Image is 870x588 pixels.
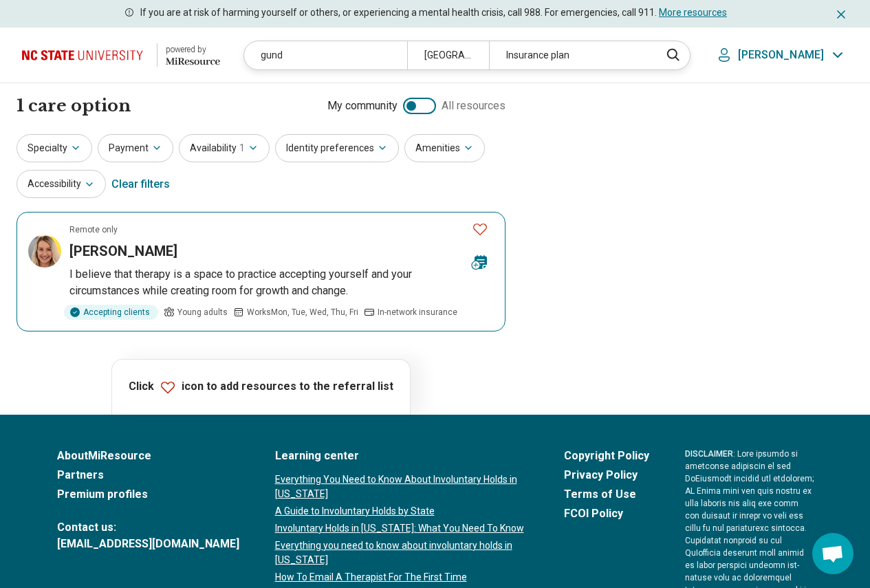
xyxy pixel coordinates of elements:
p: [PERSON_NAME] [738,48,824,62]
img: North Carolina State University [22,39,149,72]
p: I believe that therapy is a space to practice accepting yourself and your circumstances while cre... [69,266,494,299]
div: Insurance plan [489,41,652,69]
a: Everything you need to know about involuntary holds in [US_STATE] [275,538,528,567]
button: Dismiss [834,6,848,22]
a: Everything You Need to Know About Involuntary Holds in [US_STATE] [275,472,528,501]
button: Favorite [466,215,494,243]
span: Young adults [177,306,228,318]
div: [GEOGRAPHIC_DATA], [GEOGRAPHIC_DATA] [407,41,489,69]
div: powered by [166,43,220,56]
a: Premium profiles [57,486,239,503]
a: Terms of Use [564,486,649,503]
div: gund [244,41,407,69]
a: North Carolina State University powered by [22,39,220,72]
p: If you are at risk of harming yourself or others, or experiencing a mental health crisis, call 98... [140,6,727,20]
a: How To Email A Therapist For The First Time [275,570,528,585]
a: FCOI Policy [564,505,649,522]
a: More resources [659,7,727,18]
span: Contact us: [57,519,239,536]
h1: 1 care option [17,94,131,118]
a: Partners [57,467,239,483]
span: All resources [442,98,505,114]
a: Privacy Policy [564,467,649,483]
a: Copyright Policy [564,448,649,464]
span: 1 [239,141,245,155]
button: Specialty [17,134,92,162]
button: Availability1 [179,134,270,162]
div: Clear filters [111,168,170,201]
a: Involuntary Holds in [US_STATE]: What You Need To Know [275,521,528,536]
a: AboutMiResource [57,448,239,464]
button: Identity preferences [275,134,399,162]
span: My community [327,98,398,114]
button: Amenities [404,134,485,162]
div: Accepting clients [64,305,158,320]
button: Payment [98,134,173,162]
h3: [PERSON_NAME] [69,241,177,261]
span: Works Mon, Tue, Wed, Thu, Fri [247,306,358,318]
div: Open chat [812,533,853,574]
p: Click icon to add resources to the referral list [129,379,393,395]
span: In-network insurance [378,306,457,318]
a: Learning center [275,448,528,464]
a: [EMAIL_ADDRESS][DOMAIN_NAME] [57,536,239,552]
a: A Guide to Involuntary Holds by State [275,504,528,519]
p: Remote only [69,224,118,236]
button: Accessibility [17,170,106,198]
span: DISCLAIMER [685,449,733,459]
